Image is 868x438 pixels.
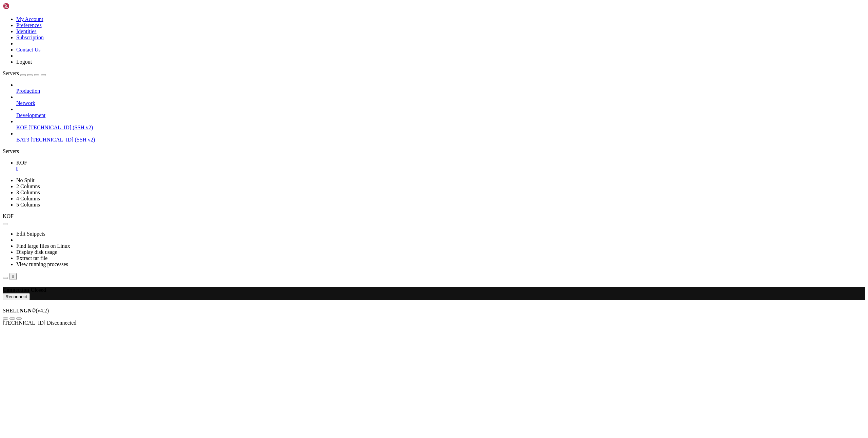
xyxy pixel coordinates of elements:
[16,118,865,131] li: KOF [TECHNICAL_ID] (SSH v2)
[16,190,40,195] a: 3 Columns
[16,231,45,237] a: Edit Snippets
[16,243,70,249] a: Find large files on Linux
[12,274,14,279] div: 
[3,213,14,219] span: KOF
[16,125,27,130] span: KOF
[16,196,40,201] a: 4 Columns
[3,3,42,9] img: Shellngn
[16,47,41,52] a: Contact Us
[16,131,865,143] li: BAT3 [TECHNICAL_ID] (SSH v2)
[16,112,45,118] span: Development
[3,148,865,154] div: Servers
[16,88,40,94] span: Production
[16,22,42,28] a: Preferences
[16,106,865,118] li: Development
[31,137,95,143] span: [TECHNICAL_ID] (SSH v2)
[16,202,40,207] a: 5 Columns
[16,59,32,65] a: Logout
[16,35,44,40] a: Subscription
[16,183,40,189] a: 2 Columns
[16,137,865,143] a: BAT3 [TECHNICAL_ID] (SSH v2)
[16,177,35,183] a: No Split
[16,100,865,106] a: Network
[16,137,29,143] span: BAT3
[16,249,57,255] a: Display disk usage
[16,16,43,22] a: My Account
[16,88,865,94] a: Production
[16,82,865,94] li: Production
[3,70,19,76] span: Servers
[16,125,865,131] a: KOF [TECHNICAL_ID] (SSH v2)
[16,261,68,267] a: View running processes
[16,28,37,34] a: Identities
[16,166,865,172] a: 
[16,94,865,106] li: Network
[28,125,93,130] span: [TECHNICAL_ID] (SSH v2)
[16,112,865,118] a: Development
[3,70,46,76] a: Servers
[16,100,35,106] span: Network
[16,255,47,261] a: Extract tar file
[9,273,17,280] button: 
[16,160,27,166] span: KOF
[16,160,865,172] a: KOF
